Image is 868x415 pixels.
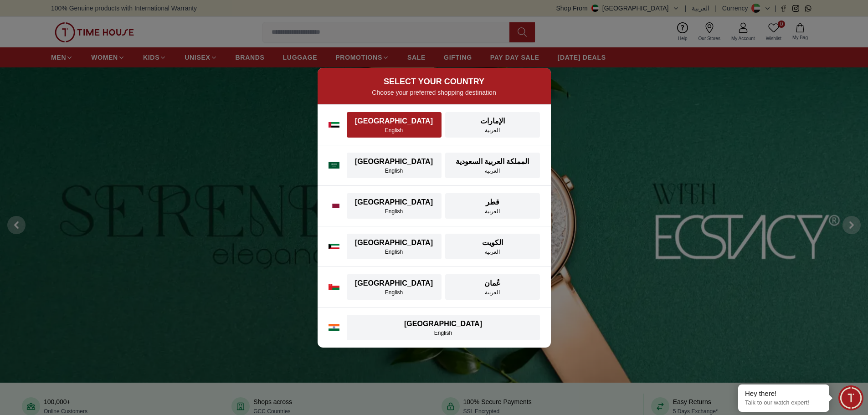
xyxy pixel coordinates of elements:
div: English [352,248,436,256]
div: الكويت [451,237,534,248]
img: Qatar flag [329,204,339,208]
button: [GEOGRAPHIC_DATA]English [347,315,540,340]
div: المملكة العربية السعودية [451,156,534,167]
div: English [352,127,436,134]
div: قطر [451,197,534,208]
div: العربية [451,208,534,215]
div: عُمان [451,278,534,289]
div: الإمارات [451,116,534,127]
button: [GEOGRAPHIC_DATA]English [347,153,442,178]
button: الإماراتالعربية [445,112,540,138]
button: [GEOGRAPHIC_DATA]English [347,193,442,219]
div: English [352,329,534,337]
div: العربية [451,289,534,296]
img: UAE flag [329,122,339,128]
div: [GEOGRAPHIC_DATA] [352,197,436,208]
button: [GEOGRAPHIC_DATA]English [347,274,442,300]
button: [GEOGRAPHIC_DATA]English [347,112,442,138]
div: Chat Widget [838,385,863,410]
p: Choose your preferred shopping destination [329,88,540,97]
p: Talk to our watch expert! [745,399,822,407]
div: English [352,167,436,174]
button: الكويتالعربية [445,234,540,259]
img: Oman flag [329,284,339,290]
div: [GEOGRAPHIC_DATA] [352,237,436,248]
div: العربية [451,167,534,174]
button: المملكة العربية السعوديةالعربية [445,153,540,178]
div: [GEOGRAPHIC_DATA] [352,156,436,167]
div: [GEOGRAPHIC_DATA] [352,278,436,289]
button: [GEOGRAPHIC_DATA]English [347,234,442,259]
h2: SELECT YOUR COUNTRY [329,75,540,88]
button: قطرالعربية [445,193,540,219]
div: [GEOGRAPHIC_DATA] [352,318,534,329]
img: India flag [329,324,339,331]
div: العربية [451,127,534,134]
img: Saudi Arabia flag [329,162,339,169]
div: العربية [451,248,534,256]
div: English [352,208,436,215]
div: Hey there! [745,389,822,398]
button: عُمانالعربية [445,274,540,300]
img: Kuwait flag [329,244,339,249]
div: [GEOGRAPHIC_DATA] [352,116,436,127]
div: English [352,289,436,296]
